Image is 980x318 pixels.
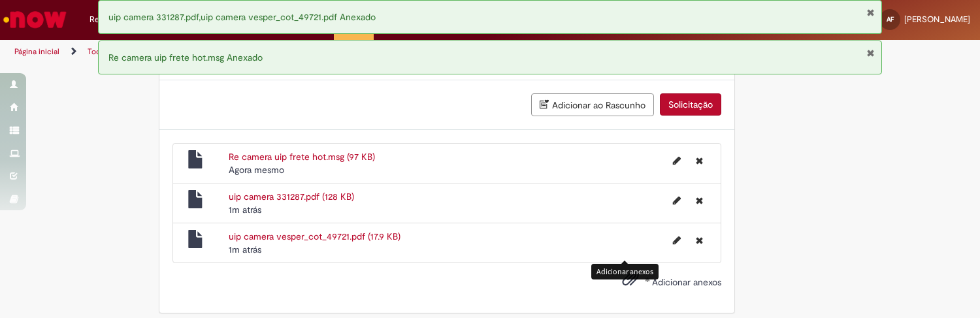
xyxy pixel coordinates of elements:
button: Solicitação [660,93,721,116]
span: 1m atrás [229,204,261,215]
span: Re camera uip frete hot.msg Anexado [108,52,263,63]
button: Excluir uip camera 331287.pdf [688,190,711,211]
button: Editar nome de arquivo uip camera vesper_cot_49721.pdf [665,230,689,251]
img: ServiceNow [1,7,69,33]
button: Adicionar ao Rascunho [531,93,654,116]
button: Fechar Notificação [866,7,875,18]
span: Adicionar anexos [652,276,721,288]
span: Agora mesmo [229,164,284,176]
button: Editar nome de arquivo uip camera 331287.pdf [665,190,689,211]
span: Requisições [90,13,135,26]
span: AF [887,15,894,24]
button: Fechar Notificação [866,48,875,58]
a: Todos os Catálogos [88,46,157,57]
button: Excluir uip camera vesper_cot_49721.pdf [688,230,711,251]
a: uip camera vesper_cot_49721.pdf (17.9 KB) [229,231,400,242]
a: Página inicial [14,46,59,57]
time: 27/08/2025 22:32:55 [229,164,284,176]
span: [PERSON_NAME] [904,14,970,25]
span: 1m atrás [229,244,261,255]
time: 27/08/2025 22:32:01 [229,204,261,215]
time: 27/08/2025 22:32:01 [229,244,261,255]
button: Excluir Re camera uip frete hot.msg [688,150,711,171]
a: Re camera uip frete hot.msg (97 KB) [229,151,375,163]
span: uip camera 331287.pdf,uip camera vesper_cot_49721.pdf Anexado [108,11,376,23]
ul: Trilhas de página [10,40,644,64]
a: uip camera 331287.pdf (128 KB) [229,191,354,202]
button: Editar nome de arquivo Re camera uip frete hot.msg [665,150,689,171]
div: Adicionar anexos [591,264,659,279]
